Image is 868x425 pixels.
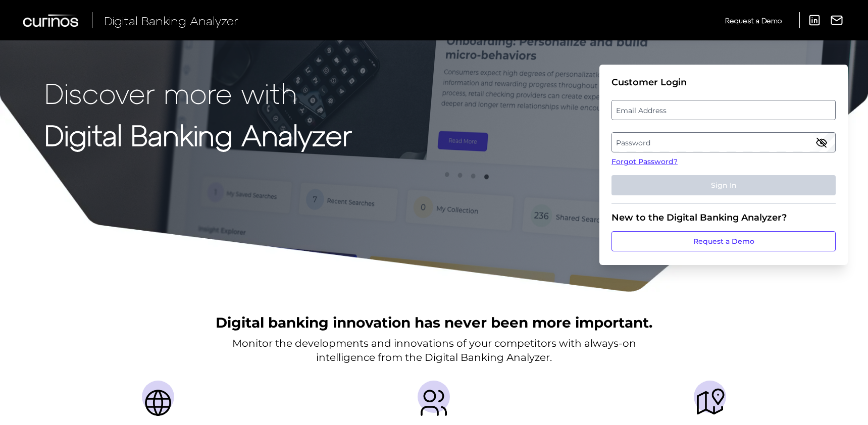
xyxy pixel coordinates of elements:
[611,77,836,88] div: Customer Login
[104,13,238,28] span: Digital Banking Analyzer
[611,175,836,195] button: Sign In
[44,118,352,151] strong: Digital Banking Analyzer
[44,77,352,109] p: Discover more with
[216,313,652,332] h2: Digital banking innovation has never been more important.
[23,14,80,27] img: Curinos
[611,156,836,167] a: Forgot Password?
[611,212,836,223] div: New to the Digital Banking Analyzer?
[725,16,782,25] span: Request a Demo
[418,387,450,419] img: Providers
[232,336,636,364] p: Monitor the developments and innovations of your competitors with always-on intelligence from the...
[725,12,782,29] a: Request a Demo
[611,231,836,251] a: Request a Demo
[612,101,835,119] label: Email Address
[142,387,174,419] img: Countries
[612,133,835,151] label: Password
[694,387,726,419] img: Journeys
